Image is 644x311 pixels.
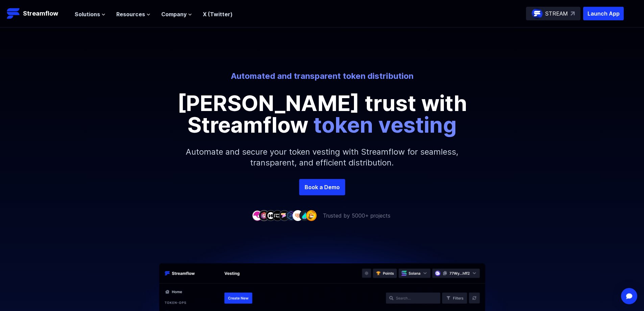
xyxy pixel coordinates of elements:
p: Automate and secure your token vesting with Streamflow for seamless, transparent, and efficient d... [177,136,468,179]
img: Streamflow Logo [7,7,20,20]
span: Resources [116,10,145,18]
a: Streamflow [7,7,68,20]
span: token vesting [313,112,457,138]
p: Streamflow [23,9,58,18]
button: Resources [116,10,150,18]
img: company-5 [279,210,290,221]
p: Automated and transparent token distribution [135,71,509,82]
img: streamflow-logo-circle.png [532,8,543,19]
button: Launch App [583,7,624,20]
img: company-7 [292,210,303,221]
a: STREAM [526,7,580,20]
p: [PERSON_NAME] trust with Streamflow [170,92,474,136]
img: company-2 [259,210,269,221]
div: Open Intercom Messenger [621,288,637,304]
span: Company [161,10,187,18]
p: STREAM [545,9,568,18]
p: Trusted by 5000+ projects [323,212,390,220]
a: X (Twitter) [203,11,233,18]
img: company-8 [299,210,310,221]
a: Book a Demo [299,179,345,195]
img: company-3 [265,210,276,221]
img: company-6 [286,210,296,221]
img: company-1 [252,210,263,221]
img: company-4 [272,210,283,221]
img: company-9 [306,210,317,221]
img: top-right-arrow.svg [571,12,575,16]
button: Company [161,10,192,18]
span: Solutions [75,10,100,18]
button: Solutions [75,10,105,18]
